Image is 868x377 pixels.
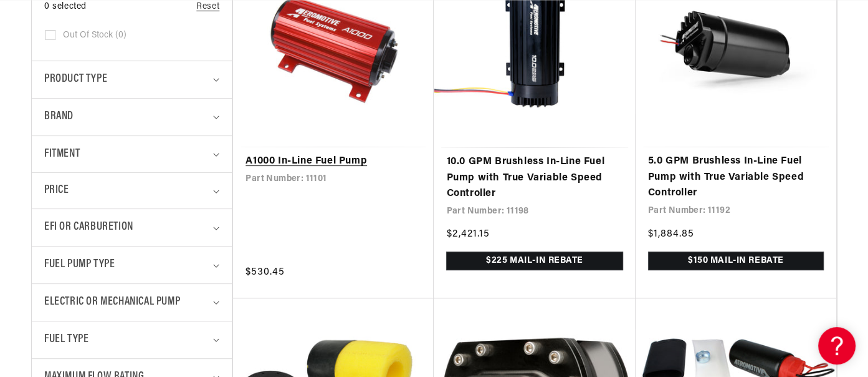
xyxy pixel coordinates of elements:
[648,154,824,202] a: 5.0 GPM Brushless In-Line Fuel Pump with True Variable Speed Controller
[446,154,622,202] a: 10.0 GPM Brushless In-Line Fuel Pump with True Variable Speed Controller
[44,173,219,208] summary: Price
[63,30,126,41] span: Out of stock (0)
[44,182,69,199] span: Price
[44,247,219,283] summary: Fuel Pump Type (0 selected)
[44,321,219,358] summary: Fuel Type (0 selected)
[44,99,219,135] summary: Brand (0 selected)
[44,145,80,164] span: Fitment
[44,108,74,126] span: Brand
[44,331,88,349] span: Fuel Type
[44,218,133,237] span: EFI or Carburetion
[44,209,219,246] summary: EFI or Carburetion (0 selected)
[246,154,421,170] a: A1000 In-Line Fuel Pump
[44,293,180,311] span: Electric or Mechanical Pump
[44,284,219,321] summary: Electric or Mechanical Pump (0 selected)
[44,256,115,274] span: Fuel Pump Type
[44,71,107,89] span: Product type
[44,136,219,173] summary: Fitment (0 selected)
[44,61,219,98] summary: Product type (0 selected)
